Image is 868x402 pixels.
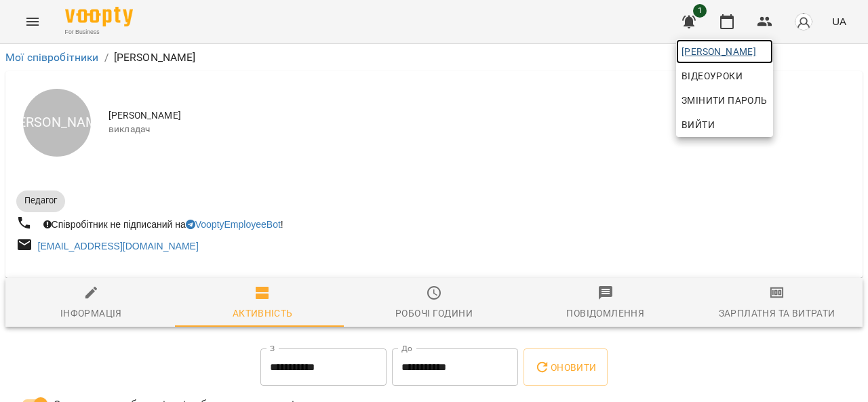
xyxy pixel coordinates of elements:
span: Відеоуроки [682,68,743,84]
a: Відеоуроки [676,64,748,88]
span: Вийти [682,117,715,133]
button: Вийти [676,113,773,137]
span: [PERSON_NAME] [682,43,768,60]
a: [PERSON_NAME] [676,39,773,64]
a: Змінити пароль [676,88,773,113]
span: Змінити пароль [682,92,768,108]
